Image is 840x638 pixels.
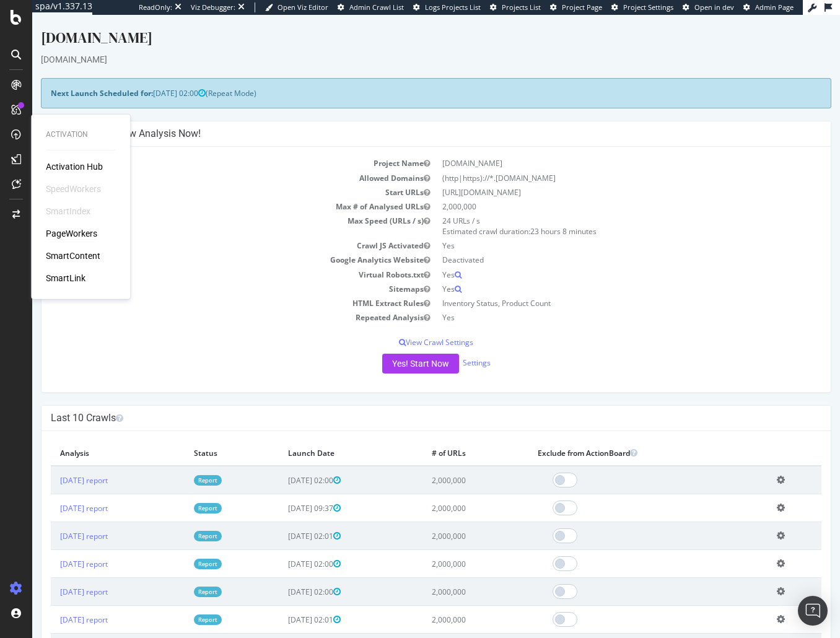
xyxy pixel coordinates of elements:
[350,339,427,359] button: Yes! Start Now
[498,211,564,222] span: 23 hours 8 minutes
[404,295,789,310] td: Yes
[9,63,799,94] div: (Repeat Mode)
[431,343,458,353] a: Settings
[19,156,404,170] td: Allowed Domains
[46,227,97,240] a: PageWorkers
[46,160,103,173] a: Activation Hub
[247,426,390,451] th: Launch Date
[19,199,404,224] td: Max Speed (URLs / s)
[490,2,541,12] a: Projects List
[139,2,172,12] div: ReadOnly:
[19,281,404,295] td: HTML Extract Rules
[562,2,602,12] span: Project Page
[404,253,789,267] td: Yes
[19,185,404,199] td: Max # of Analysed URLs
[278,2,328,12] span: Open Viz Editor
[623,2,673,12] span: Project Settings
[121,73,173,84] span: [DATE] 02:00
[256,600,308,610] span: [DATE] 02:01
[19,170,404,185] td: Start URLs
[404,199,789,224] td: 24 URLs / s Estimated crawl duration:
[162,460,190,471] a: Report
[28,600,76,610] a: [DATE] report
[19,322,789,333] p: View Crawl Settings
[404,281,789,295] td: Inventory Status, Product Count
[502,2,541,12] span: Projects List
[162,516,190,527] a: Report
[256,488,308,499] span: [DATE] 09:37
[404,170,789,185] td: [URL][DOMAIN_NAME]
[683,2,734,12] a: Open in dev
[404,141,789,155] td: [DOMAIN_NAME]
[152,426,246,451] th: Status
[9,12,799,38] div: [DOMAIN_NAME]
[19,73,121,84] strong: Next Launch Scheduled for:
[390,479,497,507] td: 2,000,000
[162,488,190,499] a: Report
[404,185,789,199] td: 2,000,000
[390,591,497,619] td: 2,000,000
[19,267,404,281] td: Sitemaps
[28,488,76,499] a: [DATE] report
[404,267,789,281] td: Yes
[256,460,308,471] span: [DATE] 02:00
[404,224,789,238] td: Yes
[19,397,789,409] h4: Last 10 Crawls
[390,563,497,591] td: 2,000,000
[191,2,235,12] div: Viz Debugger:
[19,113,789,125] h4: Configure your New Analysis Now!
[46,205,90,217] div: SmartIndex
[256,516,308,527] span: [DATE] 02:01
[265,2,328,12] a: Open Viz Editor
[390,507,497,535] td: 2,000,000
[46,129,115,140] div: Activation
[162,544,190,554] a: Report
[755,2,794,12] span: Admin Page
[19,426,152,451] th: Analysis
[46,272,85,284] a: SmartLink
[28,516,76,527] a: [DATE] report
[743,2,794,12] a: Admin Page
[404,238,789,252] td: Deactivated
[162,600,190,610] a: Report
[46,250,100,262] a: SmartContent
[28,544,76,554] a: [DATE] report
[390,535,497,563] td: 2,000,000
[496,426,735,451] th: Exclude from ActionBoard
[694,2,734,12] span: Open in dev
[338,2,404,12] a: Admin Crawl List
[413,2,481,12] a: Logs Projects List
[349,2,404,12] span: Admin Crawl List
[798,596,828,626] div: Open Intercom Messenger
[162,572,190,582] a: Report
[19,224,404,238] td: Crawl JS Activated
[611,2,673,12] a: Project Settings
[19,141,404,155] td: Project Name
[550,2,602,12] a: Project Page
[28,572,76,582] a: [DATE] report
[425,2,481,12] span: Logs Projects List
[390,451,497,479] td: 2,000,000
[19,295,404,310] td: Repeated Analysis
[19,253,404,267] td: Virtual Robots.txt
[19,238,404,252] td: Google Analytics Website
[390,426,497,451] th: # of URLs
[404,156,789,170] td: (http|https)://*.[DOMAIN_NAME]
[256,572,308,582] span: [DATE] 02:00
[28,460,76,471] a: [DATE] report
[9,38,799,51] div: [DOMAIN_NAME]
[256,544,308,554] span: [DATE] 02:00
[46,183,101,195] div: SpeedWorkers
